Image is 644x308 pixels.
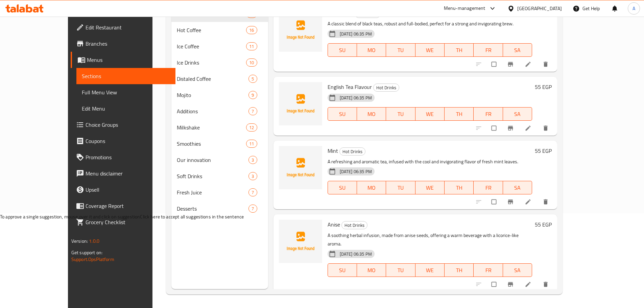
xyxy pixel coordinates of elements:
[535,146,552,156] h6: 55 EGP
[386,43,415,57] button: TU
[71,149,175,165] a: Promotions
[415,181,445,194] button: WE
[503,107,532,121] button: SA
[177,172,248,180] span: Soft Drinks
[86,186,170,194] span: Upsell
[445,181,474,194] button: TH
[357,107,386,121] button: MO
[525,61,533,68] a: Edit menu item
[447,265,471,275] span: TH
[86,23,170,31] span: Edit Restaurant
[87,56,170,64] span: Menus
[246,26,257,34] div: items
[328,231,532,248] p: A soothing herbal infusion, made from anise seeds, offering a warm beverage with a licorice-like ...
[386,107,415,121] button: TU
[246,124,257,131] span: 12
[476,265,500,275] span: FR
[337,95,375,101] span: [DATE] 06:35 PM
[487,122,502,135] span: Select to update
[246,60,257,66] span: 10
[86,121,170,129] span: Choice Groups
[86,169,170,177] span: Menu disclaimer
[357,263,386,277] button: MO
[177,91,248,99] span: Mojito
[535,82,552,92] h6: 55 EGP
[386,181,415,194] button: TU
[171,71,268,87] div: Distaled Coffee5
[86,137,170,145] span: Coupons
[328,43,357,57] button: SU
[389,183,412,193] span: TU
[177,26,246,34] span: Hot Coffee
[444,4,485,13] div: Menu-management
[328,181,357,194] button: SU
[535,220,552,229] h6: 55 EGP
[474,107,503,121] button: FR
[360,109,383,119] span: MO
[331,265,354,275] span: SU
[328,158,532,166] p: A refreshing and aromatic tea, infused with the cool and invigorating flavor of fresh mint leaves.
[76,100,175,117] a: Edit Menu
[71,165,175,182] a: Menu disclaimer
[279,220,322,263] img: Anise
[538,121,554,136] button: delete
[171,168,268,184] div: Soft Drinks3
[171,200,268,217] div: Desserts7
[249,92,257,98] span: 9
[171,136,268,152] div: Smoothies11
[418,45,442,55] span: WE
[517,5,562,12] div: [GEOGRAPHIC_DATA]
[487,58,502,71] span: Select to update
[487,195,502,208] span: Select to update
[476,183,500,193] span: FR
[248,107,257,115] div: items
[418,183,442,193] span: WE
[503,57,519,72] button: Branch-specific-item
[374,84,399,92] span: Hot Drinks
[474,43,503,57] button: FR
[249,189,257,196] span: 7
[71,182,175,198] a: Upsell
[340,148,365,156] span: Hot Drinks
[177,123,246,132] span: Milkshake
[249,157,257,163] span: 3
[337,31,375,37] span: [DATE] 06:35 PM
[177,140,246,148] span: Smoothies
[76,84,175,100] a: Full Menu View
[177,188,248,196] span: Fresh Juice
[82,88,170,96] span: Full Menu View
[86,153,170,161] span: Promotions
[246,123,257,132] div: items
[171,3,268,219] nav: Menu sections
[389,265,412,275] span: TU
[82,72,170,80] span: Sections
[415,107,445,121] button: WE
[337,251,375,257] span: [DATE] 06:35 PM
[476,109,500,119] span: FR
[337,168,375,175] span: [DATE] 06:35 PM
[177,107,248,115] span: Additions
[360,45,383,55] span: MO
[503,277,519,292] button: Branch-specific-item
[248,156,257,164] div: items
[71,133,175,149] a: Coupons
[503,121,519,136] button: Branch-specific-item
[506,265,529,275] span: SA
[279,8,322,52] img: English Tea
[249,108,257,115] span: 7
[476,45,500,55] span: FR
[246,140,257,148] div: items
[71,52,175,68] a: Menus
[246,43,257,50] span: 11
[246,141,257,147] span: 11
[525,281,533,288] a: Edit menu item
[328,146,338,156] span: Mint
[177,42,246,50] span: Ice Coffee
[71,198,175,214] a: Coverage Report
[171,54,268,71] div: Ice Drinks10
[525,125,533,132] a: Edit menu item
